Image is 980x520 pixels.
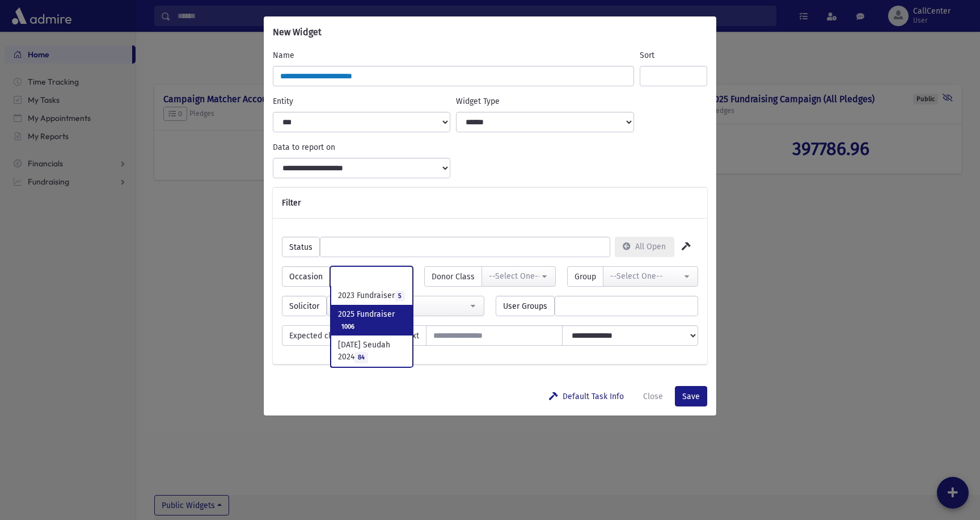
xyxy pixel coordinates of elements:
label: Sort [640,49,654,61]
span: User Groups [496,296,555,316]
label: Name [273,49,294,61]
div: [DATE] Seudah 2024 [338,339,405,363]
label: Data to report on [273,141,335,153]
h6: New Widget [273,26,322,39]
button: All Open [615,237,674,257]
div: --Select One-- [489,270,539,282]
span: 1006 [338,321,358,332]
button: --Select One-- [603,266,698,287]
div: --Select One-- [610,270,682,282]
div: Filter [273,188,707,219]
button: --Select One-- [327,296,484,316]
div: 2023 Fundraiser [338,290,405,301]
span: 84 [354,352,368,363]
button: Close [636,386,670,406]
span: Donor Class [424,266,482,287]
label: Entity [273,95,293,107]
div: 2025 Fundraiser [338,308,405,332]
button: --Select One-- [481,266,555,287]
span: Group [567,266,603,287]
button: Default Task Info [542,386,631,406]
span: Status [282,237,320,257]
span: Occasion [282,266,330,287]
span: Solicitor [282,296,327,316]
span: Expected close date within the next [282,325,426,346]
label: Widget Type [456,95,500,107]
span: 5 [395,291,405,301]
button: Save [675,386,707,406]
